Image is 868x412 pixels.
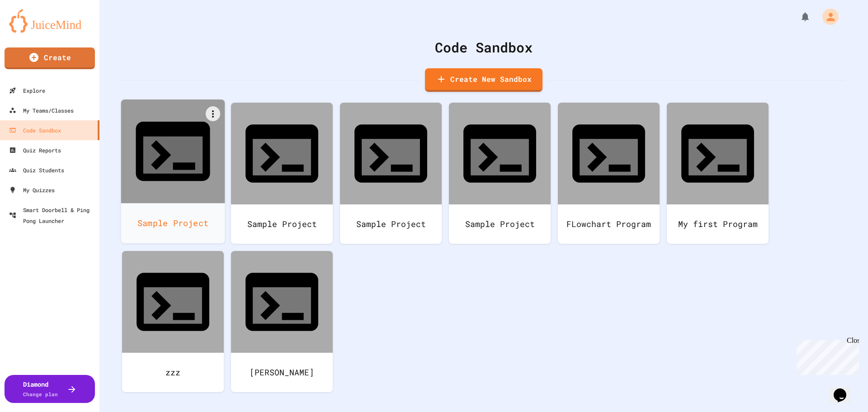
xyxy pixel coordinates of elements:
[9,204,96,226] div: Smart Doorbell & Ping Pong Launcher
[231,204,333,244] div: Sample Project
[9,165,64,175] div: Quiz Students
[9,85,45,96] div: Explore
[23,379,58,398] div: Diamond
[449,103,551,244] a: Sample Project
[231,103,333,244] a: Sample Project
[231,353,333,392] div: [PERSON_NAME]
[23,391,58,398] span: Change plan
[231,251,333,392] a: [PERSON_NAME]
[5,47,95,69] a: Create
[9,125,61,136] div: Code Sandbox
[4,4,62,57] div: Chat with us now!Close
[9,185,55,195] div: My Quizzes
[121,99,225,243] a: Sample Project
[425,68,542,92] a: Create New Sandbox
[783,9,813,24] div: My Notifications
[667,103,769,244] a: My first Program
[9,9,90,33] img: logo-orange.svg
[122,37,845,57] div: Code Sandbox
[340,204,442,244] div: Sample Project
[122,353,224,392] div: zzz
[5,375,95,403] button: DiamondChange plan
[9,105,74,116] div: My Teams/Classes
[121,203,225,243] div: Sample Project
[449,204,551,244] div: Sample Project
[830,376,859,403] iframe: chat widget
[793,336,859,375] iframe: chat widget
[122,251,224,392] a: zzz
[558,204,660,244] div: FLowchart Program
[9,145,61,156] div: Quiz Reports
[813,6,841,27] div: My Account
[340,103,442,244] a: Sample Project
[667,204,769,244] div: My first Program
[558,103,660,244] a: FLowchart Program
